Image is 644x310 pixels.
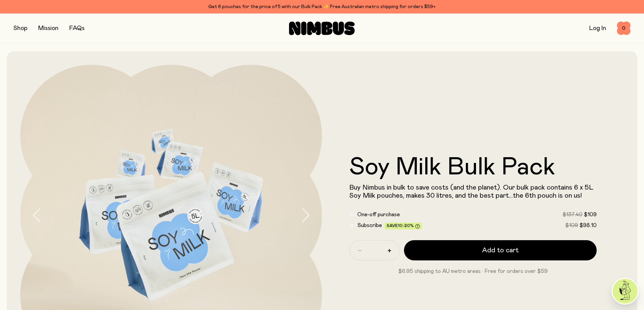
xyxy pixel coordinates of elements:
span: 10-20% [398,224,414,228]
button: Add to cart [404,240,597,260]
p: $6.95 shipping to AU metro areas · Free for orders over $59 [349,267,597,275]
h1: Soy Milk Bulk Pack [349,155,597,179]
span: Save [387,224,420,229]
button: 0 [617,22,630,35]
span: Add to cart [482,246,519,255]
a: Mission [38,25,58,31]
div: Get 6 pouches for the price of 5 with our Bulk Pack ✨ Free Australian metro shipping for orders $59+ [14,3,630,11]
span: $98.10 [579,223,597,228]
span: $109 [584,212,597,217]
img: agent [613,279,638,304]
span: Buy Nimbus in bulk to save costs (and the planet). Our bulk pack contains 6 x 5L Soy Milk pouches... [349,184,593,199]
span: One-off purchase [357,212,400,217]
span: $109 [565,223,578,228]
a: FAQs [69,25,85,31]
span: Subscribe [357,223,382,228]
a: Log In [589,25,606,31]
span: $137.40 [563,212,582,217]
